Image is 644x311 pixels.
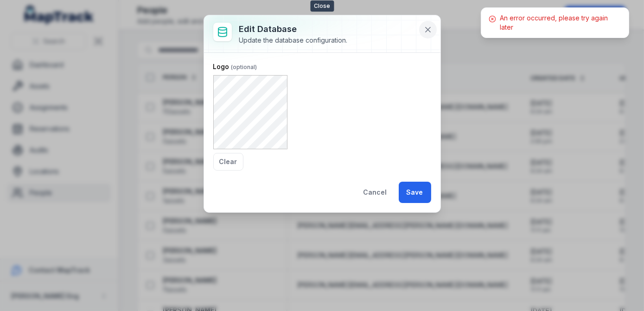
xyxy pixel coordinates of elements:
button: Save [399,182,431,203]
span: Close [310,0,334,12]
div: Update the database configuration. [239,36,348,45]
button: Clear [213,153,243,171]
button: Cancel [356,182,395,203]
label: Logo [213,62,257,71]
p: An error occurred, please try again later [500,13,621,32]
h3: Edit database [239,23,348,36]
